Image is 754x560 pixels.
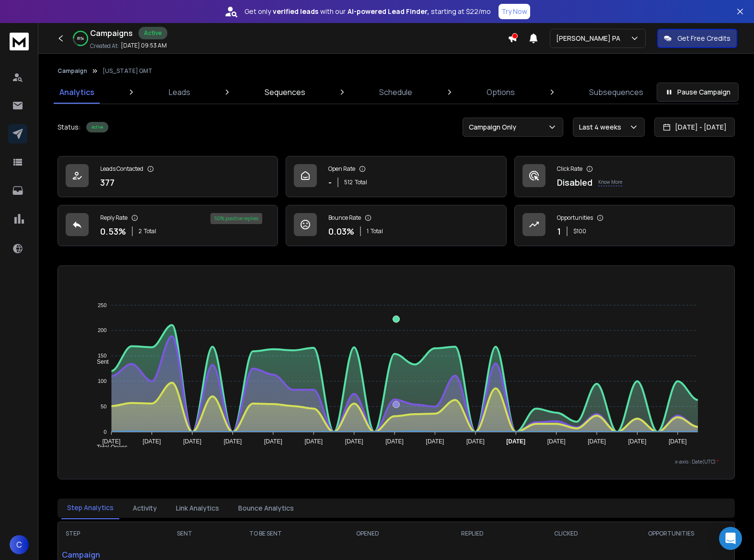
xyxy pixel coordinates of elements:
[556,34,624,43] p: [PERSON_NAME] PA
[589,86,643,98] p: Subsequences
[514,156,735,197] a: Click RateDisabledKnow More
[573,227,586,235] p: $ 100
[100,165,143,173] p: Leads Contacted
[144,227,156,235] span: Total
[501,7,527,16] p: Try Now
[265,86,305,98] p: Sequences
[506,438,525,445] tspan: [DATE]
[101,404,106,409] tspan: 50
[139,27,167,39] div: Active
[348,7,429,16] strong: AI-powered Lead Finder,
[216,522,315,545] th: TO BE SENT
[210,213,262,224] div: 50 % positive replies
[481,81,521,104] a: Options
[232,498,300,519] button: Bounce Analytics
[286,156,506,197] a: Open Rate-512Total
[315,522,420,545] th: OPENED
[547,438,566,445] tspan: [DATE]
[10,33,29,50] img: logo
[588,438,606,445] tspan: [DATE]
[139,227,142,235] span: 2
[669,438,687,445] tspan: [DATE]
[466,438,485,445] tspan: [DATE]
[100,214,128,222] p: Reply Rate
[58,522,153,545] th: STEP
[273,7,318,16] strong: verified leads
[499,4,530,19] button: Try Now
[355,179,367,186] span: Total
[58,205,278,246] a: Reply Rate0.53%2Total50% positive replies
[59,86,94,98] p: Analytics
[371,227,383,235] span: Total
[104,429,106,435] tspan: 0
[170,498,225,519] button: Link Analytics
[344,179,353,186] span: 512
[90,27,133,39] h1: Campaigns
[121,42,167,49] p: [DATE] 09:53 AM
[264,438,282,445] tspan: [DATE]
[525,522,608,545] th: CLICKED
[328,176,332,189] p: -
[58,67,87,75] button: Campaign
[102,438,120,445] tspan: [DATE]
[373,81,418,104] a: Schedule
[100,225,126,238] p: 0.53 %
[328,225,354,238] p: 0.03 %
[103,67,152,75] p: [US_STATE] GMT
[10,535,29,554] button: C
[420,522,525,545] th: REPLIED
[169,86,190,98] p: Leads
[127,498,162,519] button: Activity
[90,42,119,50] p: Created At:
[557,165,582,173] p: Click Rate
[304,438,323,445] tspan: [DATE]
[608,522,734,545] th: OPPORTUNITIES
[719,527,742,550] div: Open Intercom Messenger
[183,438,201,445] tspan: [DATE]
[385,438,404,445] tspan: [DATE]
[100,176,115,189] p: 377
[469,122,520,132] p: Campaign Only
[579,122,625,132] p: Last 4 weeks
[143,438,161,445] tspan: [DATE]
[345,438,363,445] tspan: [DATE]
[598,179,622,186] p: Know More
[153,522,216,545] th: SENT
[223,438,242,445] tspan: [DATE]
[259,81,311,104] a: Sequences
[628,438,647,445] tspan: [DATE]
[90,358,109,365] span: Sent
[557,214,593,222] p: Opportunities
[73,458,719,465] p: x-axis : Date(UTC)
[58,156,278,197] a: Leads Contacted377
[426,438,444,445] tspan: [DATE]
[657,29,737,48] button: Get Free Credits
[557,176,592,189] p: Disabled
[98,328,106,334] tspan: 200
[328,214,361,222] p: Bounce Rate
[244,7,491,16] p: Get only with our starting at $22/mo
[328,165,355,173] p: Open Rate
[61,497,119,519] button: Step Analytics
[557,225,561,238] p: 1
[367,227,369,235] span: 1
[77,36,84,41] p: 81 %
[58,122,81,132] p: Status:
[163,81,196,104] a: Leads
[654,118,735,137] button: [DATE] - [DATE]
[583,81,649,104] a: Subsequences
[98,302,106,308] tspan: 250
[487,86,515,98] p: Options
[677,34,731,43] p: Get Free Credits
[86,122,108,132] div: Active
[54,81,100,104] a: Analytics
[514,205,735,246] a: Opportunities1$100
[98,378,106,384] tspan: 100
[286,205,506,246] a: Bounce Rate0.03%1Total
[90,444,128,451] span: Total Opens
[98,353,106,358] tspan: 150
[657,83,739,102] button: Pause Campaign
[379,86,412,98] p: Schedule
